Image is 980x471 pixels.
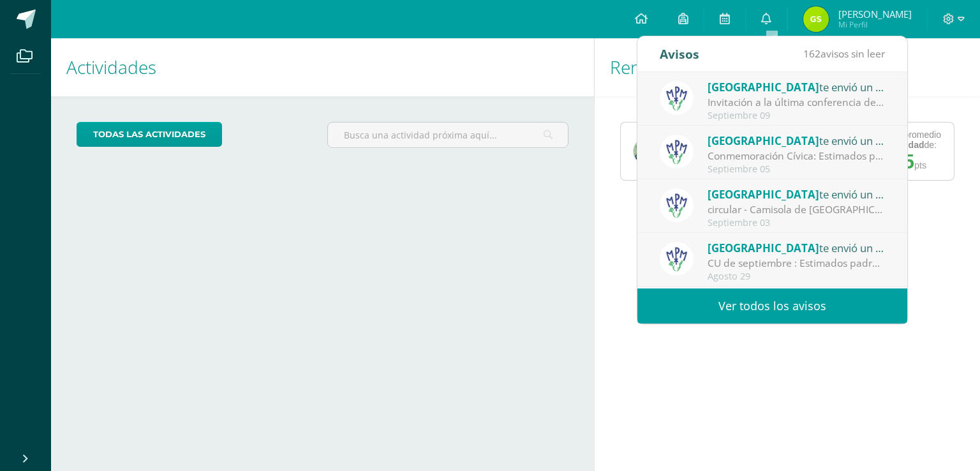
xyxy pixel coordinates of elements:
span: [GEOGRAPHIC_DATA] [708,241,819,255]
span: [GEOGRAPHIC_DATA] [708,187,819,202]
div: te envió un aviso [708,239,885,256]
div: Septiembre 09 [708,110,885,121]
div: CU de septiembre : Estimados padres de familia: Les compartimos el CU del mes de septiembre. ¡Fel... [708,256,885,271]
span: pts [914,160,926,170]
div: te envió un aviso [708,132,885,149]
a: Ver todos los avisos [637,288,907,324]
a: todas las Actividades [77,122,222,147]
div: te envió un aviso [708,186,885,202]
strong: Unidad [894,140,924,150]
span: avisos sin leer [803,47,885,61]
input: Busca una actividad próxima aquí... [328,123,567,147]
div: Septiembre 03 [708,218,885,228]
img: a3978fa95217fc78923840df5a445bcb.png [660,188,694,222]
img: 97434ded3bbf7937652e571755989277.png [634,138,659,164]
div: Agosto 29 [708,271,885,282]
div: Septiembre 05 [708,164,885,175]
div: Obtuvo un promedio en esta de: [860,130,941,150]
img: a3978fa95217fc78923840df5a445bcb.png [660,81,694,115]
span: [PERSON_NAME] [838,8,912,20]
span: [GEOGRAPHIC_DATA] [708,133,819,148]
div: Invitación a la última conferencia del año: Estimados padres de familia: Con mucha alegría les in... [708,95,885,110]
img: a3978fa95217fc78923840df5a445bcb.png [660,135,694,168]
span: 162 [803,47,820,61]
div: Conmemoración Cívica: Estimados padres de familia: Compartimos con ustedes información de la Conm... [708,149,885,163]
img: a3978fa95217fc78923840df5a445bcb.png [660,242,694,276]
h1: Actividades [66,38,579,96]
span: Mi Perfil [838,19,912,30]
h1: Rendimiento de mis hijos [610,38,965,96]
span: [GEOGRAPHIC_DATA] [708,80,819,94]
div: circular - Camisola de Guatemala: Estimados padres de familia: Compartimos con ustedes circular. ... [708,202,885,217]
img: 4f37302272b6e5e19caeb0d4110de8ad.png [803,6,829,32]
div: te envió un aviso [708,78,885,95]
div: Avisos [660,36,699,71]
